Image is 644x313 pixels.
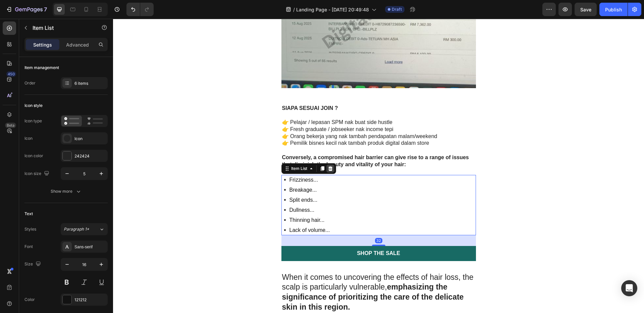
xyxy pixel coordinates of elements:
button: Show more [24,185,108,197]
div: 242424 [74,153,106,159]
div: Sans-serif [74,244,106,250]
div: Color [24,297,35,303]
p: 👉 Orang bekerja yang nak tambah pendapatan malam/weekend [169,114,362,121]
div: Undo/Redo [126,3,154,16]
div: Icon [74,136,106,142]
div: Icon style [24,103,43,109]
div: Text [24,211,33,217]
div: Shop the Sale [244,231,287,238]
iframe: Design area [113,19,644,313]
strong: Conversely, a compromised hair barrier can give rise to a range of issues that diminish the beaut... [169,136,356,148]
div: 450 [6,71,16,77]
button: Save [575,3,597,16]
strong: emphasizing the significance of prioritizing the care of the delicate skin in this region. [169,264,351,293]
p: When it comes to uncovering the effects of hair loss, the scalp is particularly vulnerable, [169,254,362,294]
div: Icon size [24,169,51,178]
p: 👉 Pemilik bisnes kecil nak tambah produk digital dalam store [169,121,362,128]
div: Item management [24,65,59,71]
p: Frizziness... [176,157,217,165]
span: Paragraph 1* [64,226,89,232]
p: Breakage... [176,167,217,175]
div: Styles [24,226,36,232]
p: Advanced [66,41,89,48]
a: Shop the Sale [168,227,363,242]
span: / [293,6,295,13]
button: 7 [3,3,50,16]
div: Rich Text Editor. Editing area: main [168,85,363,129]
span: Draft [392,6,402,12]
p: Item List [33,24,90,32]
button: Paragraph 1* [61,223,108,235]
div: Show more [51,188,82,195]
p: Thinning hair... [176,197,217,205]
p: Split ends... [176,177,217,185]
p: 7 [44,5,47,13]
p: 👉 Pelajar / lepasan SPM nak buat side hustle [169,100,362,107]
p: Lack of volume... [176,207,217,215]
div: Beta [5,123,16,128]
div: Open Intercom Messenger [621,280,637,296]
div: Icon color [24,153,43,159]
div: Item List [177,147,196,153]
div: Icon type [24,118,42,124]
strong: SIAPA SESUAI JOIN ? [169,86,225,92]
div: Publish [605,6,622,13]
p: 👉 Fresh graduate / jobseeker nak income tepi [169,107,362,114]
p: Settings [33,41,52,48]
div: 6 items [74,80,106,86]
span: Landing Page - [DATE] 20:49:48 [296,6,369,13]
div: Size [24,260,42,269]
p: Dullness... [176,187,217,195]
div: Order [24,80,36,86]
div: Font [24,244,33,250]
div: 32 [262,219,269,225]
button: Publish [599,3,628,16]
div: 121212 [74,297,106,303]
span: Save [580,7,591,12]
div: Icon [24,135,33,141]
